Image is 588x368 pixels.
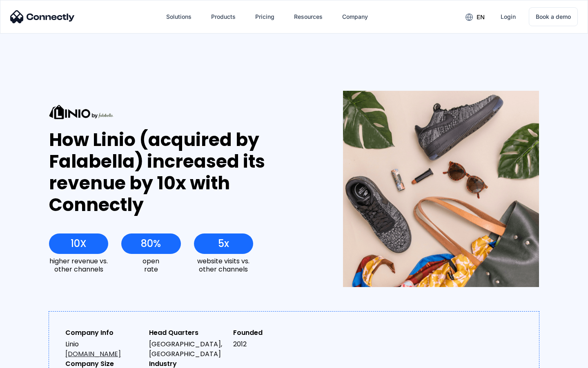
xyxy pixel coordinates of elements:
div: 80% [141,238,161,249]
a: Pricing [249,7,281,27]
div: Login [501,11,516,22]
div: 5x [218,238,229,249]
div: Company [342,11,368,22]
div: open rate [121,257,180,273]
div: Pricing [255,11,274,22]
a: [DOMAIN_NAME] [65,349,121,359]
img: Connectly Logo [10,10,75,23]
aside: Language selected: English [8,354,49,365]
div: Solutions [166,11,192,22]
div: 2012 [233,339,310,349]
ul: Language list [16,354,49,365]
div: Linio [65,339,143,359]
div: higher revenue vs. other channels [49,257,108,273]
div: website visits vs. other channels [194,257,253,273]
a: Book a demo [529,7,578,26]
div: Company Info [65,328,143,338]
div: Founded [233,328,310,338]
div: How Linio (acquired by Falabella) increased its revenue by 10x with Connectly [49,129,313,215]
div: en [477,11,485,23]
div: [GEOGRAPHIC_DATA], [GEOGRAPHIC_DATA] [149,339,226,359]
a: Login [494,7,522,27]
div: Head Quarters [149,328,226,338]
div: 10X [71,238,87,249]
div: Resources [294,11,323,22]
div: Products [211,11,236,22]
